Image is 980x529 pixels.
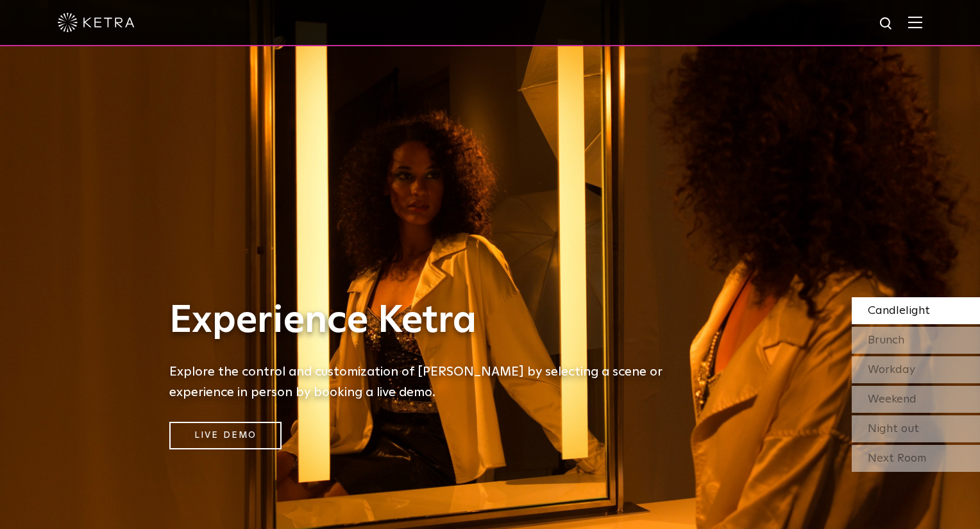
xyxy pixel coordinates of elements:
[868,364,915,376] span: Workday
[58,13,135,32] img: ketra-logo-2019-white
[169,361,682,403] h5: Explore the control and customization of [PERSON_NAME] by selecting a scene or experience in pers...
[868,305,930,317] span: Candlelight
[908,16,922,28] img: Hamburger%20Nav.svg
[868,394,917,405] span: Weekend
[169,422,282,449] a: Live Demo
[868,423,919,435] span: Night out
[169,300,682,342] h1: Experience Ketra
[879,16,895,32] img: search icon
[868,334,904,346] span: Brunch
[852,445,980,472] div: Next Room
